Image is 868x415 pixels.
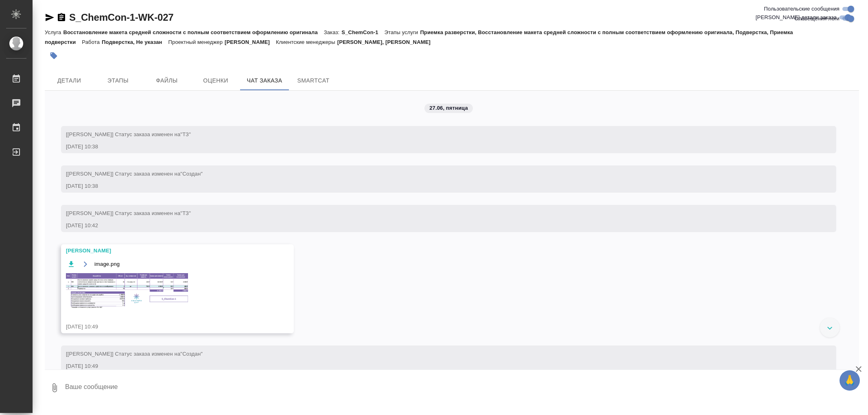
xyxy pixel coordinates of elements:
[45,13,55,22] button: Скопировать ссылку для ЯМессенджера
[147,76,186,86] span: Файлы
[66,362,808,370] div: [DATE] 10:49
[102,39,168,45] p: Подверстка, Не указан
[82,39,102,45] p: Работа
[66,351,203,357] span: [[PERSON_NAME]] Статус заказа изменен на
[840,370,860,391] button: 🙏
[794,15,840,23] span: Оповещения-логи
[98,76,138,86] span: Этапы
[63,29,324,35] p: Восстановление макета средней сложности с полным соответствием оформлению оригинала
[245,76,284,86] span: Чат заказа
[843,372,857,389] span: 🙏
[276,39,337,45] p: Клиентские менеджеры
[324,29,341,35] p: Заказ:
[66,210,191,216] span: [[PERSON_NAME]] Статус заказа изменен на
[180,131,191,137] span: "ТЗ"
[66,247,265,255] div: [PERSON_NAME]
[180,210,191,216] span: "ТЗ"
[66,323,265,331] div: [DATE] 10:49
[66,182,808,190] div: [DATE] 10:38
[66,222,808,230] div: [DATE] 10:42
[66,143,808,151] div: [DATE] 10:38
[196,76,235,86] span: Оценки
[341,29,384,35] p: S_ChemCon-1
[50,76,89,86] span: Детали
[337,39,437,45] p: [PERSON_NAME], [PERSON_NAME]
[66,259,76,269] button: Скачать
[80,259,90,269] button: Открыть на драйве
[66,131,191,137] span: [[PERSON_NAME]] Статус заказа изменен на
[764,5,840,13] span: Пользовательские сообщения
[66,273,188,309] img: image.png
[225,39,276,45] p: [PERSON_NAME]
[180,171,203,177] span: "Создан"
[45,29,63,35] p: Услуга
[94,260,120,268] span: image.png
[45,47,63,65] button: Добавить тэг
[66,171,203,177] span: [[PERSON_NAME]] Статус заказа изменен на
[385,29,420,35] p: Этапы услуги
[168,39,225,45] p: Проектный менеджер
[294,76,333,86] span: SmartCat
[756,13,837,22] span: [PERSON_NAME] детали заказа
[69,12,173,23] a: S_ChemCon-1-WK-027
[45,29,793,45] p: Приемка разверстки, Восстановление макета средней сложности с полным соответствием оформлению ори...
[429,104,468,112] p: 27.06, пятница
[180,351,203,357] span: "Создан"
[57,13,66,22] button: Скопировать ссылку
